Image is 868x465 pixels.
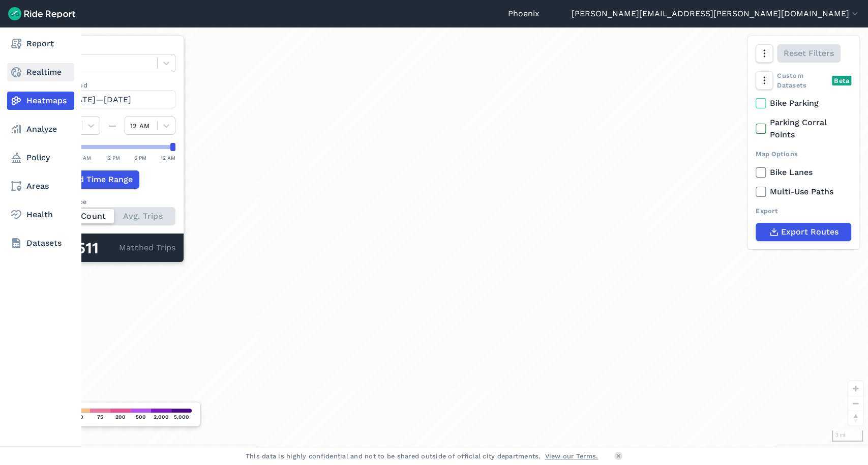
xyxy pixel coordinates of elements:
[756,149,851,159] div: Map Options
[49,90,175,108] button: [DATE]—[DATE]
[49,242,119,255] div: 119,511
[33,27,868,447] div: loading
[781,226,839,238] span: Export Routes
[756,97,851,109] label: Bike Parking
[7,35,74,53] a: Report
[7,206,74,224] a: Health
[756,117,851,141] label: Parking Corral Points
[7,177,74,195] a: Areas
[777,44,841,63] button: Reset Filters
[41,234,184,262] div: Matched Trips
[7,120,74,138] a: Analyze
[545,451,598,461] a: View our Terms.
[756,223,851,241] button: Export Routes
[756,206,851,216] div: Export
[49,197,175,207] div: Count Type
[100,120,125,132] div: —
[8,7,75,20] img: Ride Report
[572,8,860,20] button: [PERSON_NAME][EMAIL_ADDRESS][PERSON_NAME][DOMAIN_NAME]
[508,8,540,20] a: Phoenix
[756,71,851,90] div: Custom Datasets
[68,173,133,186] span: Add Time Range
[7,63,74,81] a: Realtime
[68,95,131,104] span: [DATE]—[DATE]
[78,153,91,162] div: 6 AM
[49,170,139,189] button: Add Time Range
[7,234,74,252] a: Datasets
[784,47,834,60] span: Reset Filters
[161,153,175,162] div: 12 AM
[134,153,146,162] div: 6 PM
[756,186,851,198] label: Multi-Use Paths
[7,92,74,110] a: Heatmaps
[756,166,851,179] label: Bike Lanes
[7,149,74,167] a: Policy
[832,76,851,85] div: Beta
[49,80,175,90] label: Data Period
[106,153,120,162] div: 12 PM
[49,44,175,54] label: Data Type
